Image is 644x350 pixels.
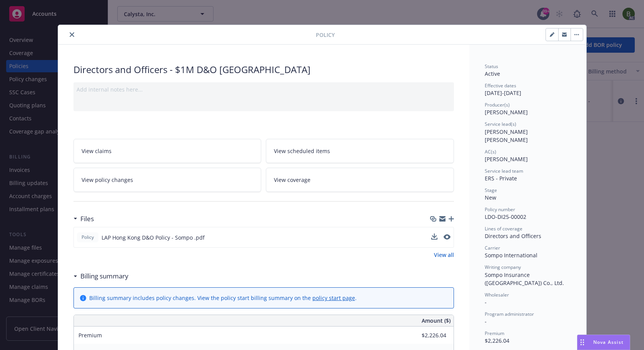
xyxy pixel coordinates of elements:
span: LDO-DI25-00002 [485,213,526,220]
span: [PERSON_NAME] [485,155,528,163]
button: preview file [444,234,450,240]
span: View coverage [274,176,310,184]
span: View policy changes [82,176,133,184]
span: Service lead(s) [485,121,516,127]
div: [DATE] - [DATE] [485,82,571,97]
span: Writing company [485,264,521,270]
span: View scheduled items [274,147,330,155]
span: Nova Assist [593,339,624,345]
span: $2,226.04 [485,337,509,344]
span: - [485,298,487,306]
div: Add internal notes here... [77,85,451,93]
span: Policy number [485,206,515,213]
button: close [67,30,77,39]
span: ERS - Private [485,175,517,182]
span: [PERSON_NAME] [485,108,528,116]
span: Lines of coverage [485,225,522,232]
a: View all [434,251,454,259]
span: Premium [78,332,102,339]
span: Effective dates [485,82,516,89]
span: Policy [316,31,335,39]
span: Sompo International [485,252,537,259]
span: Producer(s) [485,102,510,108]
span: Carrier [485,245,500,251]
span: Directors and Officers [485,232,541,240]
a: View claims [73,139,262,163]
span: Sompo Insurance ([GEOGRAPHIC_DATA]) Co., Ltd. [485,271,564,287]
span: Status [485,63,498,70]
span: Wholesaler [485,292,509,298]
span: Policy [80,234,95,241]
button: download file [431,233,437,240]
span: Service lead team [485,168,523,174]
span: New [485,194,496,201]
h3: Billing summary [80,271,128,281]
span: Active [485,70,500,77]
span: View claims [82,147,112,155]
button: download file [431,233,437,242]
h3: Files [80,214,94,224]
span: Stage [485,187,497,193]
a: View policy changes [73,168,262,192]
button: preview file [444,233,450,242]
div: Drag to move [577,335,587,350]
button: Nova Assist [577,335,630,350]
a: View scheduled items [266,139,454,163]
span: LAP Hong Kong D&O Policy - Sompo .pdf [102,233,205,242]
div: Billing summary [73,271,128,281]
div: Files [73,214,94,224]
span: Amount ($) [422,317,450,325]
div: Billing summary includes policy changes. View the policy start billing summary on the . [89,294,357,302]
input: 0.00 [401,330,451,341]
span: Program administrator [485,311,534,317]
span: [PERSON_NAME] [PERSON_NAME] [485,128,529,143]
span: AC(s) [485,148,496,155]
div: Directors and Officers - $1M D&O [GEOGRAPHIC_DATA] [73,63,454,76]
span: Premium [485,330,504,337]
a: View coverage [266,168,454,192]
a: policy start page [312,294,355,302]
span: - [485,318,487,325]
